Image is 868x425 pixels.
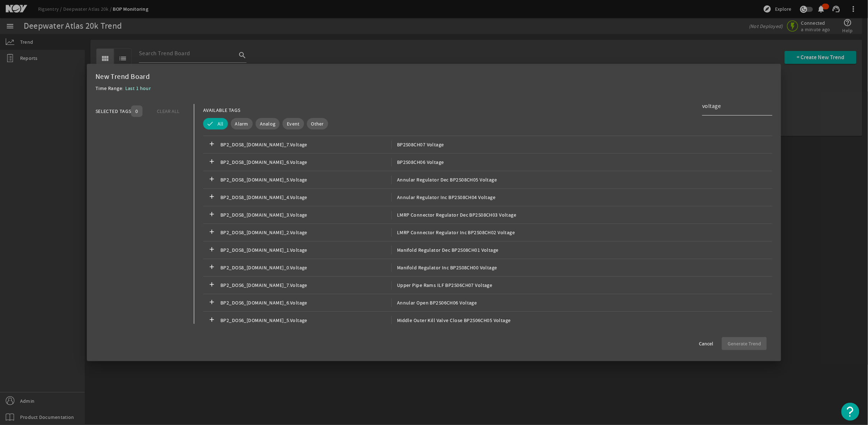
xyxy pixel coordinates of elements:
[207,228,216,237] mat-icon: add
[311,120,324,127] span: Other
[235,120,248,127] span: Alarm
[693,337,719,350] button: Cancel
[218,120,224,127] span: All
[207,246,216,254] mat-icon: add
[220,228,391,237] span: BP2_DOS8_[DOMAIN_NAME]_2.Voltage
[203,106,241,114] div: AVAILABLE TAGS
[207,298,216,307] mat-icon: add
[260,120,276,127] span: Analog
[391,175,497,184] span: Annular Regulator Dec BP2S08CH05 Voltage
[391,298,477,307] span: Annular Open BP2S06CH06 Voltage
[207,281,216,289] mat-icon: add
[391,211,517,219] span: LMRP Connector Regulator Dec BP2S08CH03 Voltage
[391,281,493,289] span: Upper Pipe Rams ILF BP2S06CH07 Voltage
[95,84,125,97] div: Time Range:
[220,246,391,254] span: BP2_DOS8_[DOMAIN_NAME]_1.Voltage
[125,85,151,91] span: Last 1 hour
[699,340,713,347] span: Cancel
[287,120,299,127] span: Event
[391,246,499,254] span: Manifold Regulator Dec BP2S08CH01 Voltage
[135,108,138,115] span: 0
[207,211,216,219] mat-icon: add
[391,140,444,149] span: BP2S08CH07 Voltage
[220,175,391,184] span: BP2_DOS8_[DOMAIN_NAME]_5.Voltage
[391,316,511,325] span: Middle Outer Kill Valve Close BP2S06CH05 Voltage
[220,211,391,219] span: BP2_DOS8_[DOMAIN_NAME]_3.Voltage
[220,263,391,272] span: BP2_DOS8_[DOMAIN_NAME]_0.Voltage
[220,140,391,149] span: BP2_DOS8_[DOMAIN_NAME]_7.Voltage
[207,140,216,149] mat-icon: add
[220,158,391,166] span: BP2_DOS8_[DOMAIN_NAME]_6.Voltage
[207,193,216,202] mat-icon: add
[841,403,859,421] button: Open Resource Center
[220,298,391,307] span: BP2_DOS6_[DOMAIN_NAME]_6.Voltage
[391,263,497,272] span: Manifold Regulator Inc BP2S08CH00 Voltage
[220,316,391,325] span: BP2_DOS6_[DOMAIN_NAME]_5.Voltage
[391,158,444,166] span: BP2S08CH06 Voltage
[207,316,216,325] mat-icon: add
[220,281,391,289] span: BP2_DOS6_[DOMAIN_NAME]_7.Voltage
[207,263,216,272] mat-icon: add
[391,193,496,202] span: Annular Regulator Inc BP2S08CH04 Voltage
[220,193,391,202] span: BP2_DOS8_[DOMAIN_NAME]_4.Voltage
[95,107,131,115] div: SELECTED TAGS
[207,175,216,184] mat-icon: add
[207,158,216,166] mat-icon: add
[702,102,767,110] input: Search Tag Names
[391,228,515,237] span: LMRP Connector Regulator Inc BP2S08CH02 Voltage
[95,72,773,81] div: New Trend Board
